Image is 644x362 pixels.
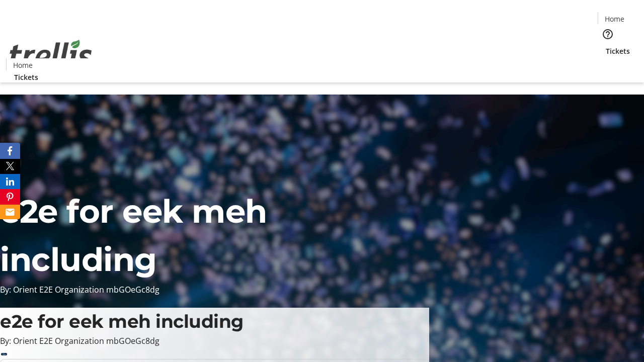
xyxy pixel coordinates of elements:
img: Orient E2E Organization mbGOeGc8dg's Logo [6,29,96,79]
a: Tickets [598,46,638,56]
button: Cart [598,56,618,76]
span: Home [605,14,624,24]
a: Home [7,60,39,70]
a: Tickets [6,72,46,82]
span: Home [13,60,33,70]
button: Help [598,24,618,44]
span: Tickets [606,46,630,56]
span: Tickets [14,72,38,82]
a: Home [598,14,630,24]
